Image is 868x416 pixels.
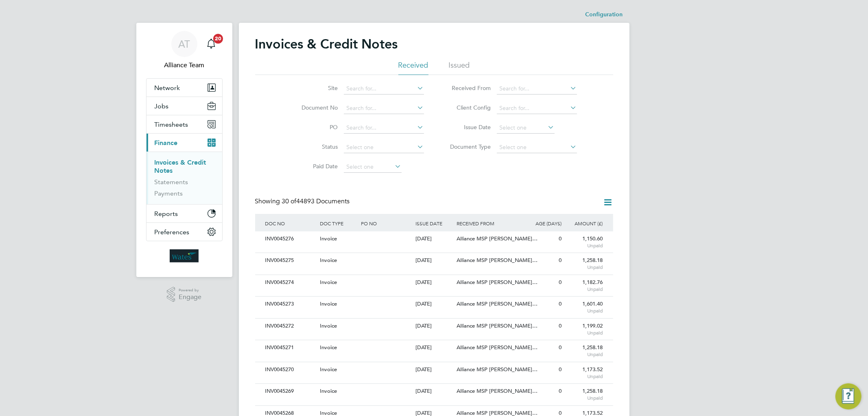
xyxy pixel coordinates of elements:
h2: Invoices & Credit Notes [255,36,398,52]
span: Invoice [320,387,337,394]
span: Alliance MSP [PERSON_NAME]… [457,344,538,351]
input: Search for... [344,122,424,134]
a: Invoices & Credit Notes [155,158,206,174]
span: Unpaid [566,373,603,380]
div: Finance [146,152,222,204]
div: [DATE] [413,319,455,334]
input: Search for... [497,83,577,95]
span: Unpaid [566,330,603,336]
label: Document No [291,104,338,111]
a: Statements [155,178,188,186]
span: Invoice [320,366,337,373]
span: Alliance MSP [PERSON_NAME]… [457,387,538,394]
span: 0 [559,387,562,394]
div: INV0045272 [263,319,318,334]
div: 1,258.18 [564,340,605,361]
div: [DATE] [413,275,455,290]
label: Site [291,84,338,92]
label: Issue Date [444,123,491,131]
div: AGE (DAYS) [523,214,564,233]
span: 0 [559,366,562,373]
div: INV0045270 [263,362,318,377]
span: 44893 Documents [282,197,350,205]
div: 1,173.52 [564,362,605,383]
div: DOC TYPE [318,214,359,233]
a: ATAlliance Team [146,31,223,70]
button: Timesheets [146,115,222,133]
div: INV0045274 [263,275,318,290]
div: AMOUNT (£) [564,214,605,233]
label: PO [291,123,338,131]
span: Unpaid [566,351,603,358]
div: [DATE] [413,340,455,355]
span: AT [178,39,190,49]
button: Jobs [146,97,222,115]
span: Unpaid [566,264,603,271]
span: Engage [179,294,201,301]
div: [DATE] [413,297,455,312]
span: 0 [559,279,562,286]
a: Payments [155,189,183,197]
span: Alliance MSP [PERSON_NAME]… [457,279,538,286]
span: Invoice [320,344,337,351]
div: [DATE] [413,384,455,399]
label: Received From [444,84,491,92]
span: Timesheets [155,121,188,128]
span: 0 [559,300,562,307]
span: Invoice [320,257,337,264]
span: Unpaid [566,395,603,401]
label: Status [291,143,338,150]
li: Received [398,60,429,75]
div: [DATE] [413,362,455,377]
span: 0 [559,235,562,242]
span: Unpaid [566,286,603,293]
span: Alliance MSP [PERSON_NAME]… [457,366,538,373]
span: Reports [155,210,178,218]
div: 1,199.02 [564,319,605,340]
span: Alliance MSP [PERSON_NAME]… [457,322,538,329]
input: Select one [497,142,577,153]
span: Alliance MSP [PERSON_NAME]… [457,235,538,242]
span: 20 [213,34,223,44]
div: [DATE] [413,231,455,247]
span: Invoice [320,235,337,242]
input: Select one [497,122,555,134]
li: Issued [449,60,470,75]
div: [DATE] [413,253,455,268]
span: Alliance MSP [PERSON_NAME]… [457,257,538,264]
div: INV0045273 [263,297,318,312]
div: RECEIVED FROM [455,214,523,233]
a: 20 [203,31,219,57]
input: Select one [344,142,424,153]
div: INV0045275 [263,253,318,268]
div: 1,182.76 [564,275,605,296]
nav: Main navigation [136,23,232,277]
span: Preferences [155,228,190,236]
label: Paid Date [291,163,338,170]
div: INV0045271 [263,340,318,355]
a: Go to home page [146,249,223,262]
li: Configuration [586,7,623,23]
span: Unpaid [566,308,603,314]
button: Engage Resource Center [835,383,861,409]
span: Powered by [179,287,201,294]
div: PO NO [359,214,413,233]
input: Select one [344,161,402,173]
span: 30 of [282,197,297,205]
input: Search for... [344,103,424,114]
button: Finance [146,134,222,152]
span: Invoice [320,300,337,307]
span: Finance [155,139,178,147]
div: 1,258.18 [564,253,605,274]
span: 0 [559,257,562,264]
div: INV0045276 [263,231,318,247]
div: ISSUE DATE [413,214,455,233]
span: 0 [559,344,562,351]
div: DOC NO [263,214,318,233]
span: Alliance MSP [PERSON_NAME]… [457,300,538,307]
label: Client Config [444,104,491,111]
button: Preferences [146,223,222,241]
input: Search for... [344,83,424,95]
span: Alliance Team [146,60,223,70]
span: Unpaid [566,242,603,249]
